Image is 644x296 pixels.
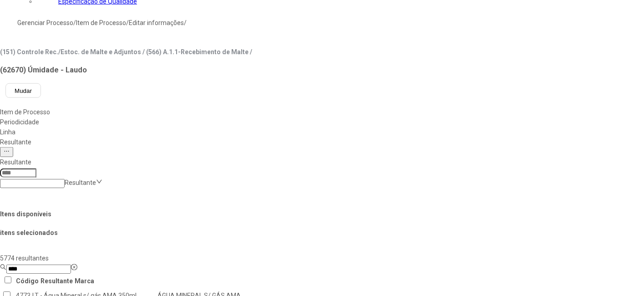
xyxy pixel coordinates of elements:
[17,19,73,26] a: Gerenciar Processo
[126,19,129,26] nz-breadcrumb-separator: /
[184,19,187,26] nz-breadcrumb-separator: /
[15,87,32,94] span: Mudar
[73,19,76,26] nz-breadcrumb-separator: /
[5,83,41,98] button: Mudar
[129,19,184,26] a: Editar informações
[40,275,73,287] th: Resultante
[15,275,39,287] th: Código
[65,179,96,186] nz-select-placeholder: Resultante
[76,19,126,26] a: Item de Processo
[74,275,95,287] th: Marca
